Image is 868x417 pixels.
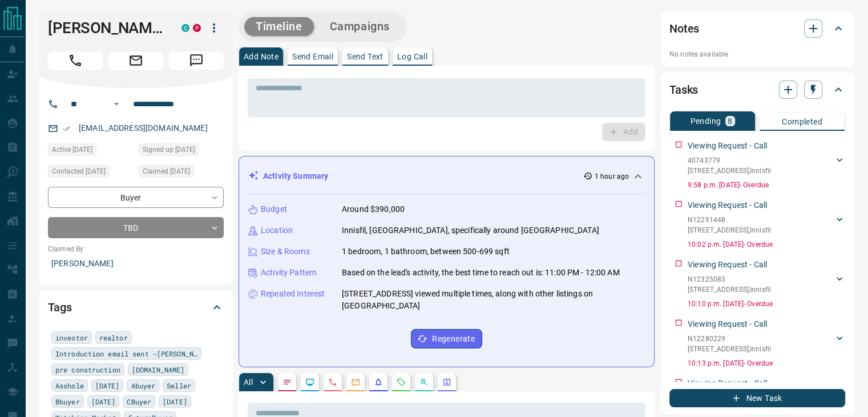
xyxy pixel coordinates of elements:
div: Wed Nov 30 2022 [48,165,133,181]
p: 9:58 p.m. [DATE] - Overdue [688,180,845,190]
span: pre construction [55,364,120,375]
p: Location [261,224,293,236]
span: Seller [167,380,191,391]
p: 8 [728,117,732,125]
p: Based on the lead's activity, the best time to reach out is: 11:00 PM - 12:00 AM [342,267,620,279]
span: Signed up [DATE] [143,144,195,155]
p: All [244,378,253,386]
p: N12291448 [688,215,771,225]
p: Around $390,000 [342,203,405,215]
div: Buyer [48,187,224,208]
p: 1 hour ago [595,171,629,182]
p: Claimed By: [48,244,224,254]
div: property.ca [193,24,201,32]
p: [STREET_ADDRESS] , Innisfil [688,284,771,295]
span: Call [48,51,103,70]
p: Viewing Request - Call [688,378,767,390]
span: [DOMAIN_NAME] [132,364,184,375]
svg: Email Verified [63,125,71,133]
p: Send Text [347,53,383,61]
p: Log Call [397,53,427,61]
svg: Calls [328,378,337,387]
span: [DATE] [163,396,187,407]
p: Size & Rooms [261,246,310,258]
span: realtor [99,332,128,343]
svg: Agent Actions [442,378,451,387]
h2: Tasks [669,81,698,99]
span: Claimed [DATE] [143,166,190,177]
p: 10:13 p.m. [DATE] - Overdue [688,358,845,368]
div: Tasks [669,76,845,103]
button: Campaigns [318,17,401,36]
svg: Listing Alerts [374,378,383,387]
p: 40743779 [688,155,771,166]
span: Contacted [DATE] [52,166,106,177]
div: condos.ca [181,24,189,32]
p: Viewing Request - Call [688,199,767,211]
p: Completed [782,118,822,126]
p: Send Email [292,53,333,61]
h2: Tags [48,298,71,316]
p: Pending [690,117,721,125]
div: N12291448[STREET_ADDRESS],Innisfil [688,212,845,238]
p: 1 bedroom, 1 bathroom, between 500-699 sqft [342,246,510,258]
svg: Lead Browsing Activity [305,378,314,387]
p: Viewing Request - Call [688,318,767,330]
p: No notes available [669,49,845,59]
div: Notes [669,15,845,42]
span: Bbuyer [55,396,80,407]
svg: Opportunities [419,378,429,387]
span: investor [55,332,88,343]
button: Timeline [244,17,314,36]
div: Tags [48,294,224,321]
p: 10:02 p.m. [DATE] - Overdue [688,239,845,250]
p: Viewing Request - Call [688,259,767,271]
span: [DATE] [95,380,120,391]
span: Email [108,51,163,70]
span: Introduction email sent -[PERSON_NAME] [55,348,197,359]
p: [STREET_ADDRESS] , Innisfil [688,225,771,235]
button: Regenerate [411,329,482,348]
div: TBD [48,217,224,238]
div: Activity Summary1 hour ago [248,166,645,187]
p: Innisfil, [GEOGRAPHIC_DATA], specifically around [GEOGRAPHIC_DATA] [342,224,599,236]
svg: Notes [282,378,292,387]
h1: [PERSON_NAME] [48,19,164,37]
p: Viewing Request - Call [688,140,767,152]
div: N12325083[STREET_ADDRESS],Innisfil [688,272,845,297]
p: Budget [261,203,287,215]
svg: Emails [351,378,360,387]
p: Add Note [244,53,278,61]
div: Fri Aug 15 2025 [48,143,133,159]
span: Message [169,51,224,70]
div: 40743779[STREET_ADDRESS],Innisfil [688,153,845,178]
p: [STREET_ADDRESS] , Innisfil [688,166,771,176]
p: 10:10 p.m. [DATE] - Overdue [688,299,845,309]
div: Thu Nov 24 2022 [139,165,224,181]
a: [EMAIL_ADDRESS][DOMAIN_NAME] [79,123,208,133]
p: [PERSON_NAME] [48,254,224,273]
div: N12280229[STREET_ADDRESS],Innisfil [688,331,845,356]
p: Activity Summary [263,170,328,182]
h2: Notes [669,19,699,38]
button: Open [110,97,123,111]
svg: Requests [397,378,406,387]
button: New Task [669,389,845,407]
p: Activity Pattern [261,267,317,279]
span: CBuyer [127,396,151,407]
span: Abuyer [131,380,155,391]
p: [STREET_ADDRESS] , Innisfil [688,344,771,354]
div: Thu Nov 24 2022 [139,143,224,159]
p: N12280229 [688,334,771,344]
span: Asshole [55,380,84,391]
span: [DATE] [91,396,116,407]
p: Repeated Interest [261,288,325,300]
span: Active [DATE] [52,144,92,155]
p: N12325083 [688,274,771,284]
p: [STREET_ADDRESS] viewed multiple times, along with other listings on [GEOGRAPHIC_DATA] [342,288,645,312]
